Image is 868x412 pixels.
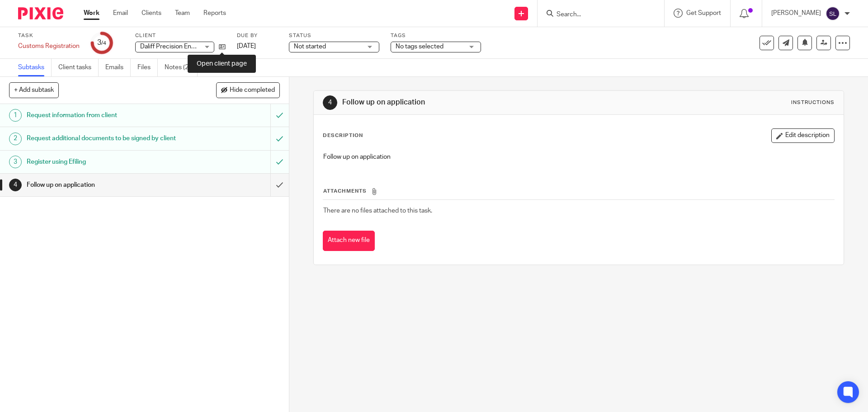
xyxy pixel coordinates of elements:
[323,152,834,161] p: Follow up on application
[9,82,59,98] button: + Add subtask
[142,9,161,18] a: Clients
[84,9,99,18] a: Work
[175,9,190,18] a: Team
[97,38,106,48] div: 3
[203,9,226,18] a: Reports
[216,82,280,98] button: Hide completed
[771,128,835,143] button: Edit description
[237,32,278,39] label: Due by
[323,95,337,110] div: 4
[113,9,128,18] a: Email
[342,98,598,107] h1: Follow up on application
[323,132,363,139] p: Description
[18,7,63,19] img: Pixie
[27,109,183,122] h1: Request information from client
[396,43,443,50] span: No tags selected
[323,189,367,194] span: Attachments
[9,179,22,191] div: 4
[791,99,835,106] div: Instructions
[140,43,243,50] span: Daliff Precision Engineering (Pty) Ltd
[105,59,131,76] a: Emails
[101,41,106,46] small: /4
[165,59,198,76] a: Notes (2)
[323,231,375,251] button: Attach new file
[237,43,256,49] span: [DATE]
[391,32,481,39] label: Tags
[58,59,99,76] a: Client tasks
[137,59,158,76] a: Files
[27,178,183,192] h1: Follow up on application
[686,10,721,16] span: Get Support
[18,59,52,76] a: Subtasks
[18,42,80,51] div: Customs Registration
[135,32,226,39] label: Client
[9,156,22,168] div: 3
[9,109,22,122] div: 1
[18,32,80,39] label: Task
[204,59,239,76] a: Audit logs
[9,133,22,145] div: 2
[826,6,840,21] img: svg%3E
[771,9,821,18] p: [PERSON_NAME]
[27,155,183,169] h1: Register using Efiling
[230,87,275,94] span: Hide completed
[289,32,379,39] label: Status
[556,11,637,19] input: Search
[294,43,326,50] span: Not started
[27,132,183,145] h1: Request additional documents to be signed by client
[323,208,432,214] span: There are no files attached to this task.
